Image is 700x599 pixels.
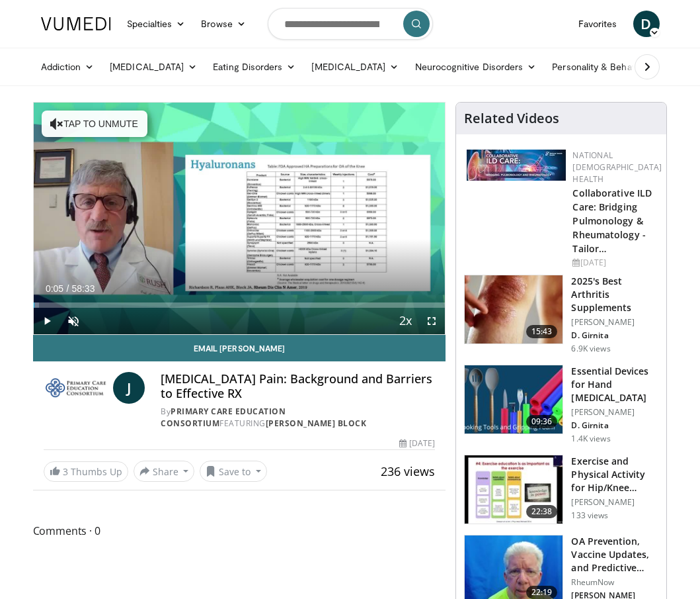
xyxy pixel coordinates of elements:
p: [PERSON_NAME] [571,317,658,328]
button: Play [34,308,60,334]
span: 3 [63,465,68,478]
p: D. Girnita [571,420,658,431]
a: 22:38 Exercise and Physical Activity for Hip/Knee [MEDICAL_DATA]: Key Clin… [PERSON_NAME] 133 views [464,455,658,525]
span: 236 views [381,463,435,479]
a: D [633,11,660,37]
h4: Related Videos [464,111,559,126]
a: Eating Disorders [205,54,303,80]
div: [DATE] [399,438,435,449]
span: 15:43 [526,325,558,338]
p: 1.4K views [571,434,610,444]
a: 09:36 Essential Devices for Hand [MEDICAL_DATA] [PERSON_NAME] D. Girnita 1.4K views [464,365,658,444]
button: Save to [200,461,267,482]
a: Collaborative ILD Care: Bridging Pulmonology & Rheumatology - Tailor… [572,187,652,255]
img: 8ed1e3e3-3992-4df1-97d9-a63458091031.150x105_q85_crop-smart_upscale.jpg [465,365,563,434]
p: 133 views [571,510,608,521]
p: D. Girnita [571,330,658,341]
div: Progress Bar [34,302,446,308]
h3: OA Prevention, Vaccine Updates, and Predictive Tools in Rheumatology [571,535,658,575]
span: / [67,283,69,294]
button: Share [134,461,195,482]
div: [DATE] [572,257,662,269]
span: 0:05 [46,283,63,294]
input: Search topics, interventions [268,8,433,40]
img: e83b6c9c-a500-4725-a49e-63b5649f6f45.150x105_q85_crop-smart_upscale.jpg [465,455,563,524]
button: Tap to unmute [42,111,147,137]
span: 22:19 [526,586,558,599]
a: Addiction [33,54,102,80]
span: Comments 0 [33,522,446,539]
h3: Essential Devices for Hand [MEDICAL_DATA] [571,365,658,404]
a: 15:43 2025's Best Arthritis Supplements [PERSON_NAME] D. Girnita 6.9K views [464,275,658,354]
p: [PERSON_NAME] [571,407,658,418]
a: Primary Care Education Consortium [161,406,286,429]
h3: Exercise and Physical Activity for Hip/Knee [MEDICAL_DATA]: Key Clin… [571,455,658,494]
span: 09:36 [526,415,558,428]
a: [MEDICAL_DATA] [303,54,407,80]
button: Playback Rate [392,308,418,334]
p: 6.9K views [571,344,610,354]
img: Primary Care Education Consortium [44,372,108,404]
span: 22:38 [526,505,558,518]
h4: [MEDICAL_DATA] Pain: Background and Barriers to Effective RX [161,372,435,400]
div: By FEATURING [161,406,435,430]
span: 58:33 [71,283,95,294]
h3: 2025's Best Arthritis Supplements [571,275,658,314]
a: Specialties [119,11,194,37]
a: National [DEMOGRAPHIC_DATA] Health [572,150,662,185]
a: Favorites [570,11,625,37]
video-js: Video Player [34,103,446,334]
img: VuMedi Logo [41,17,111,30]
button: Fullscreen [418,308,445,334]
a: Email [PERSON_NAME] [33,335,446,361]
a: Neurocognitive Disorders [407,54,545,80]
a: [PERSON_NAME] Block [266,418,367,429]
img: 281e1a3d-dfe2-4a67-894e-a40ffc0c4a99.150x105_q85_crop-smart_upscale.jpg [465,275,563,344]
a: J [113,372,145,404]
a: [MEDICAL_DATA] [102,54,205,80]
p: RheumNow [571,577,658,588]
img: 7e341e47-e122-4d5e-9c74-d0a8aaff5d49.jpg.150x105_q85_autocrop_double_scale_upscale_version-0.2.jpg [467,150,566,181]
a: 3 Thumbs Up [44,461,128,482]
button: Unmute [60,308,87,334]
a: Browse [193,11,254,37]
p: [PERSON_NAME] [571,497,658,508]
